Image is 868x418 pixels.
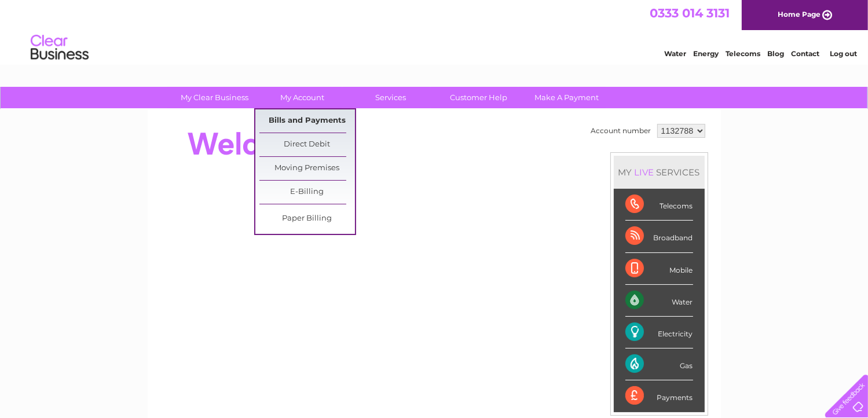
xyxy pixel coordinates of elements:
div: LIVE [632,167,657,178]
a: Moving Premises [259,157,355,180]
div: Telecoms [625,189,693,221]
a: Telecoms [726,49,760,58]
a: 0333 014 3131 [650,6,730,20]
a: Customer Help [431,87,526,108]
a: Water [664,49,686,58]
a: Contact [791,49,819,58]
div: Payments [625,380,693,412]
a: Log out [830,49,857,58]
a: E-Billing [259,181,355,204]
div: Water [625,285,693,317]
a: My Account [255,87,350,108]
div: Clear Business is a trading name of Verastar Limited (registered in [GEOGRAPHIC_DATA] No. 3667643... [161,6,708,56]
div: Mobile [625,253,693,285]
a: Services [343,87,438,108]
a: Direct Debit [259,133,355,156]
img: logo.png [30,30,89,65]
a: Blog [767,49,784,58]
div: Gas [625,349,693,380]
td: Account number [588,121,654,141]
a: My Clear Business [167,87,262,108]
div: MY SERVICES [614,156,705,189]
a: Paper Billing [259,207,355,230]
a: Make A Payment [519,87,614,108]
div: Broadband [625,221,693,252]
a: Bills and Payments [259,109,355,133]
a: Energy [693,49,719,58]
div: Electricity [625,317,693,349]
